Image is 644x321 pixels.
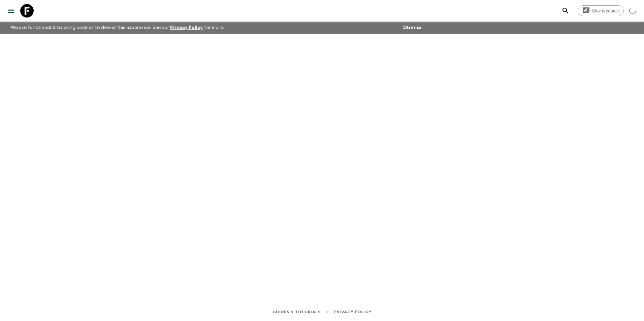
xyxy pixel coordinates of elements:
[334,308,372,316] a: Privacy Policy
[4,4,18,17] button: menu
[401,23,423,32] button: Dismiss
[8,22,227,34] p: We use functional & tracking cookies to deliver this experience. See our for more.
[559,4,572,17] button: search adventures
[272,308,321,316] a: Guides & Tutorials
[170,25,203,30] a: Privacy Policy
[588,8,623,13] span: Give feedback
[578,5,624,16] a: Give feedback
